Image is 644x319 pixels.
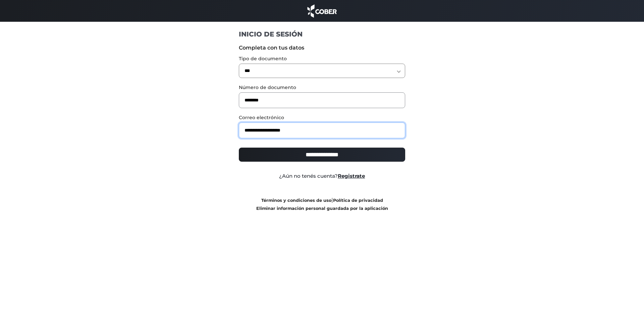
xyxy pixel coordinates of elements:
[234,196,411,212] div: |
[306,3,338,18] img: cober_marca.png
[239,55,406,62] label: Tipo de documento
[234,172,411,180] div: ¿Aún no tenés cuenta?
[256,206,388,211] a: Eliminar información personal guardada por la aplicación
[239,30,406,38] h1: INICIO DE SESIÓN
[239,44,406,52] label: Completa con tus datos
[239,114,406,121] label: Correo electrónico
[338,173,365,179] a: Registrate
[333,198,383,203] a: Política de privacidad
[261,198,331,203] a: Términos y condiciones de uso
[239,84,406,91] label: Número de documento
